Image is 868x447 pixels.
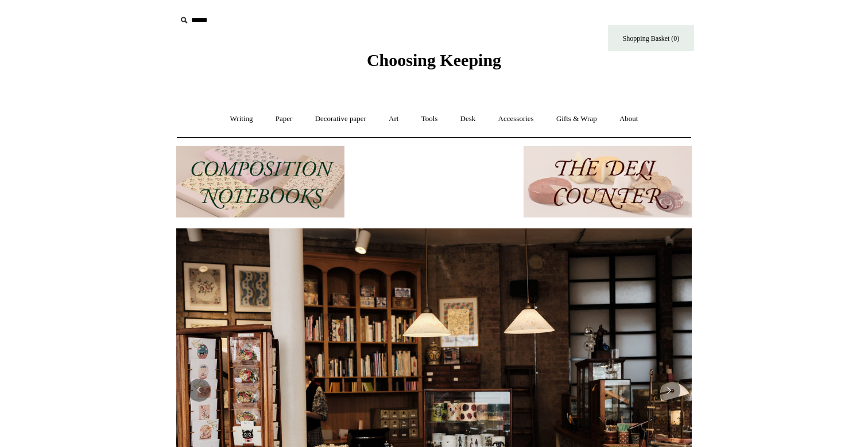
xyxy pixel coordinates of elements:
a: Shopping Basket (0) [608,25,694,51]
button: Previous [188,379,211,402]
a: About [609,104,649,134]
a: Desk [450,104,486,134]
img: New.jpg__PID:f73bdf93-380a-4a35-bcfe-7823039498e1 [350,146,518,217]
img: The Deli Counter [524,146,692,217]
a: Art [378,104,409,134]
a: Tools [411,104,448,134]
a: Choosing Keeping [367,60,501,68]
a: Decorative paper [305,104,377,134]
button: Next [657,379,680,402]
a: Accessories [488,104,544,134]
a: Paper [265,104,303,134]
a: Writing [220,104,263,134]
span: Choosing Keeping [367,50,501,69]
a: Gifts & Wrap [546,104,607,134]
img: 202302 Composition ledgers.jpg__PID:69722ee6-fa44-49dd-a067-31375e5d54ec [176,146,344,217]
